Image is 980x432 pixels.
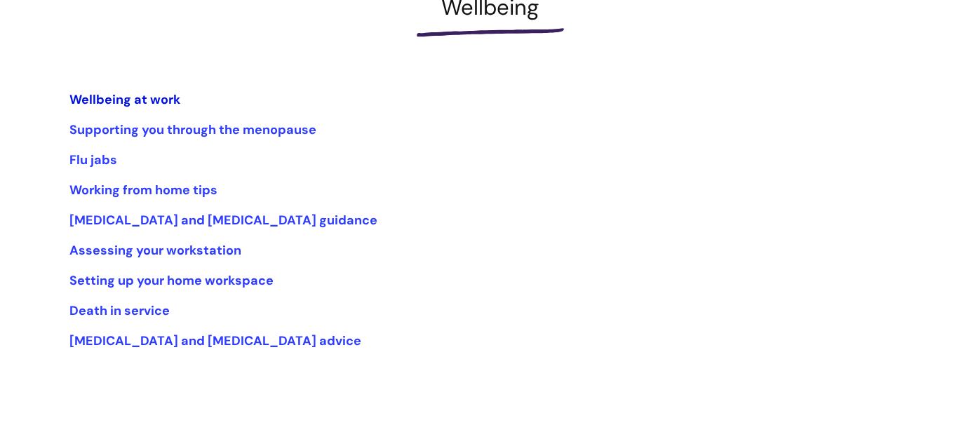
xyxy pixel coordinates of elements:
a: Death in service [69,302,170,319]
a: Wellbeing at work [69,91,180,108]
a: Flu jabs [69,151,117,168]
a: Setting up your home workspace [69,272,274,289]
a: Assessing your workstation [69,242,241,259]
a: Working from home tips [69,182,217,198]
a: [MEDICAL_DATA] and [MEDICAL_DATA] advice [69,332,361,349]
a: [MEDICAL_DATA] and [MEDICAL_DATA] guidance [69,212,377,229]
a: Supporting you through the menopause [69,121,316,138]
